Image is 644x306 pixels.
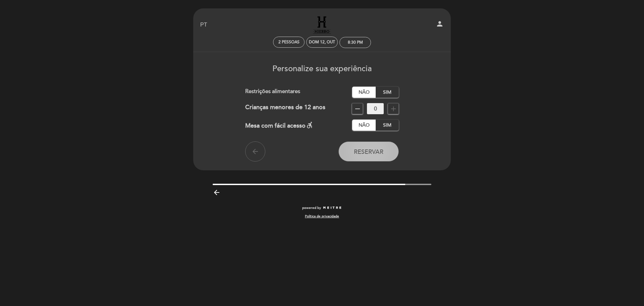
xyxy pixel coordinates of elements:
span: Reservar [354,148,383,156]
i: remove [354,105,362,113]
div: Restrições alimentares [245,87,353,98]
img: MEITRE [323,206,342,210]
i: add [389,105,397,113]
span: Personalize sua experiência [272,64,372,74]
i: arrow_back [251,147,259,156]
label: Não [352,87,376,98]
label: Sim [375,87,399,98]
a: Política de privacidade [305,214,339,219]
span: powered by [302,206,321,210]
div: Crianças menores de 12 anos [245,103,325,114]
button: arrow_back [245,141,265,162]
div: Mesa com fácil acesso [245,120,314,131]
i: accessible_forward [306,121,314,129]
div: Dom 12, out [309,40,335,45]
label: Sim [375,120,399,131]
i: person [436,20,444,28]
label: Não [352,120,376,131]
a: Hierro [GEOGRAPHIC_DATA] [280,16,364,34]
span: 2 pessoas [278,40,300,45]
button: Reservar [338,141,399,162]
i: arrow_backward [213,188,221,196]
div: 8:30 PM [348,40,363,45]
a: powered by [302,206,342,210]
button: person [436,20,444,30]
